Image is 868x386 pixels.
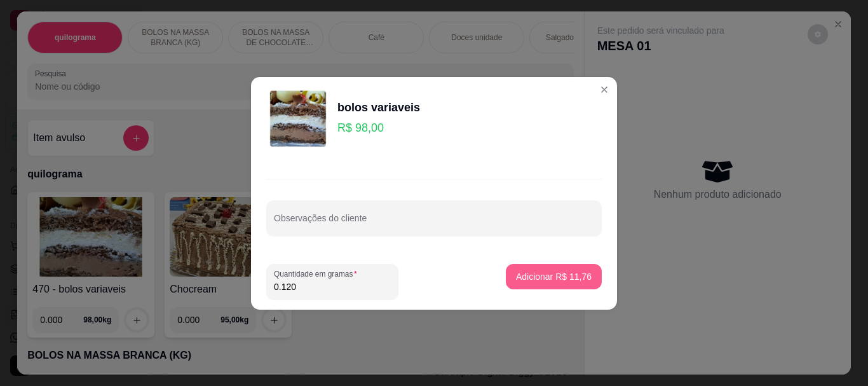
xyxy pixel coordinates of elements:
img: product-image [266,87,330,151]
input: Quantidade em gramas [274,280,391,293]
p: R$ 98,00 [337,119,420,137]
p: Adicionar R$ 11,76 [516,270,592,283]
button: Adicionar R$ 11,76 [506,264,602,289]
div: bolos variaveis [337,99,420,116]
input: Observações do cliente [274,217,594,230]
label: Quantidade em gramas [274,268,362,279]
button: Close [594,79,614,100]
